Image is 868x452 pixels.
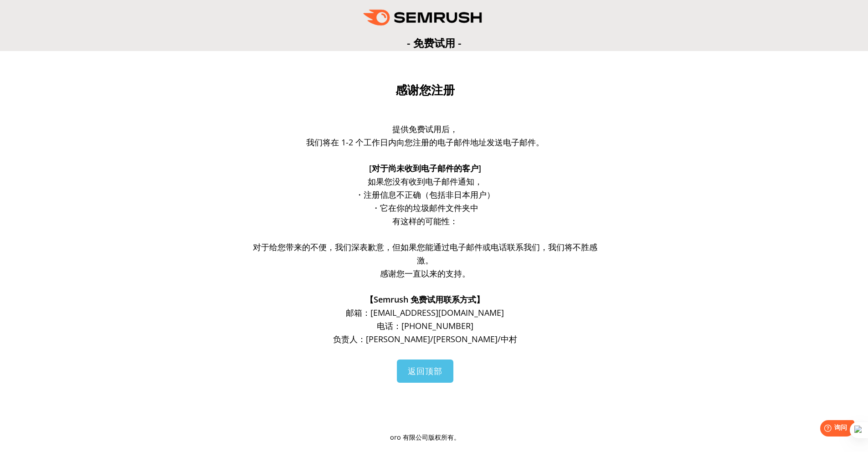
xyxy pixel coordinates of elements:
[787,416,858,442] iframe: 帮助小部件启动器
[408,365,442,376] font: 返回顶部
[407,36,462,50] font: - 免费试用 -
[253,241,597,266] font: 对于给您带来的不便，我们深表歉意，但如果您能通过电子邮件或电话联系我们，我们将不胜感激。
[370,307,504,318] font: [EMAIL_ADDRESS][DOMAIN_NAME]
[355,189,495,200] font: ・注册信息不正确（包括非日本用户）
[306,137,544,148] font: 我们将在 1-2 个工作日内向您注册的电子邮件地址发送电子邮件。
[333,334,517,344] font: 负责人：[PERSON_NAME]/[PERSON_NAME]/中村
[372,202,478,213] font: ・它在你的垃圾邮件文件夹中
[390,433,460,442] font: oro 有限公司版权所有。
[368,176,483,187] font: 如果您没有收到电子邮件通知，
[377,320,473,331] font: 电话：[PHONE_NUMBER]
[397,360,453,383] a: 返回顶部
[392,123,458,134] font: 提供免费试用后，
[365,294,484,305] font: 【Semrush 免费试用联系方式】
[346,307,370,318] font: 邮箱：
[380,268,470,279] font: 感谢您一直以来的支持。
[395,83,455,97] font: 感谢您注册
[369,163,481,174] font: [对于尚未收到电子邮件的客户]
[392,216,458,226] font: 有这样的可能性：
